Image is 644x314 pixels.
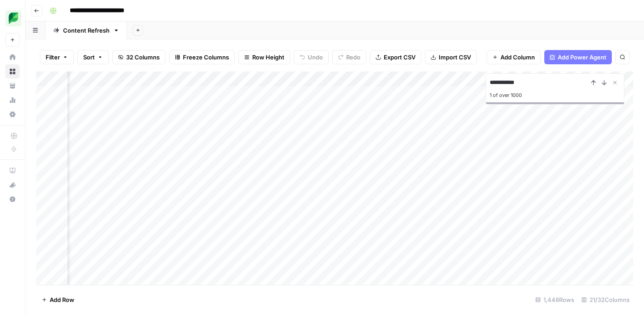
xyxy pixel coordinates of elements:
a: Home [5,50,20,64]
button: Redo [332,50,366,64]
div: 1,448 Rows [532,293,578,307]
button: Close Search [610,77,620,88]
button: Undo [294,50,329,64]
button: Previous Result [588,77,599,88]
button: Next Result [599,77,610,88]
span: Row Height [252,53,284,62]
button: Export CSV [370,50,421,64]
img: SproutSocial Logo [5,10,21,26]
button: Filter [40,50,74,64]
span: Undo [308,53,323,62]
span: Freeze Columns [183,53,229,62]
a: Usage [5,93,20,107]
button: Import CSV [425,50,477,64]
button: What's new? [5,178,20,192]
div: What's new? [6,178,19,192]
div: 1 of over 1000 [490,90,620,100]
span: Sort [83,53,95,62]
button: Freeze Columns [169,50,235,64]
span: Filter [46,53,60,62]
button: Add Column [487,50,541,64]
span: 32 Columns [126,53,160,62]
button: 32 Columns [112,50,165,64]
button: Help + Support [5,192,20,206]
span: Add Column [500,53,535,62]
a: Your Data [5,79,20,93]
button: Add Row [36,293,80,307]
button: Add Power Agent [544,50,612,64]
a: Browse [5,64,20,79]
button: Sort [77,50,109,64]
a: Settings [5,107,20,121]
button: Workspace: SproutSocial [5,7,20,29]
span: Add Row [50,295,74,304]
button: Row Height [238,50,290,64]
span: Add Power Agent [558,53,606,62]
div: 21/32 Columns [578,293,633,307]
a: AirOps Academy [5,163,20,178]
span: Redo [346,53,360,62]
a: Content Refresh [46,21,127,39]
span: Export CSV [384,53,415,62]
div: Content Refresh [63,26,110,35]
span: Import CSV [439,53,471,62]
